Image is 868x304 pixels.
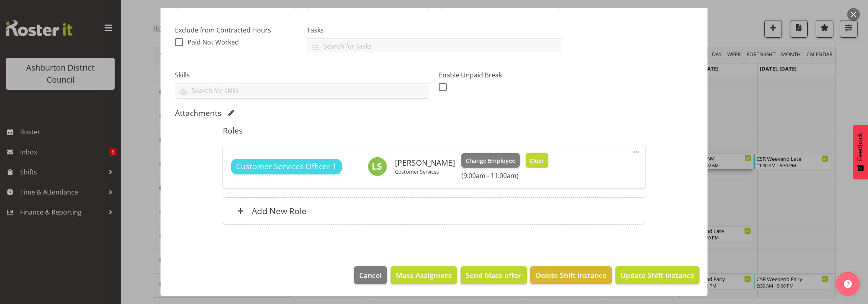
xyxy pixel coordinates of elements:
button: Delete Shift Instance [530,266,611,284]
span: Clear [530,156,544,165]
button: Cancel [354,266,387,284]
span: Update Shift Instance [621,270,694,280]
input: Search for skills [175,85,429,97]
button: Send Mass offer [461,266,527,284]
label: Exclude from Contracted Hours [175,25,297,35]
h5: Roles [223,126,645,136]
input: Search for tasks [307,40,561,52]
h6: [PERSON_NAME] [395,158,455,167]
span: Paid Not Worked [187,38,239,47]
button: Feedback - Show survey [853,125,868,179]
img: help-xxl-2.png [844,280,852,288]
p: Customer Services [395,168,455,175]
button: Update Shift Instance [615,266,699,284]
span: Feedback [857,133,864,161]
span: Customer Services Officer 1 [236,161,337,172]
span: Delete Shift Instance [536,270,607,280]
label: Skills [175,70,429,80]
label: Enable Unpaid Break [439,70,561,80]
span: Cancel [359,270,382,280]
span: Change Employee [466,156,515,165]
span: Mass Assigment [396,270,452,280]
img: liam-stewart8677.jpg [368,157,387,176]
button: Change Employee [461,153,520,168]
h5: Attachments [175,108,221,118]
button: Mass Assigment [391,266,457,284]
h6: (9:00am - 11:00am) [461,172,548,180]
button: Clear [526,153,549,168]
span: Send Mass offer [466,270,521,280]
h6: Add New Role [252,206,306,216]
label: Tasks [307,25,561,35]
